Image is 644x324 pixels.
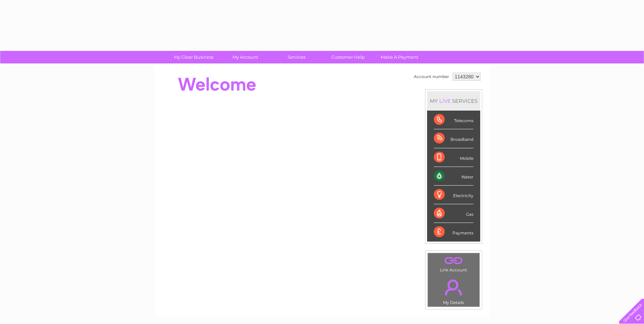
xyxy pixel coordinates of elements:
div: Electricity [434,186,473,204]
div: Payments [434,223,473,241]
a: Services [269,51,325,63]
div: Gas [434,204,473,223]
td: Link Account [427,253,480,274]
a: My Account [217,51,273,63]
a: . [429,255,478,267]
td: My Details [427,274,480,307]
div: MY SERVICES [427,91,480,111]
div: Telecoms [434,111,473,129]
div: Water [434,167,473,186]
a: My Clear Business [166,51,222,63]
a: . [429,275,478,299]
div: Broadband [434,129,473,148]
div: Mobile [434,148,473,167]
a: Make A Payment [372,51,427,63]
td: Account number [412,71,451,82]
div: LIVE [438,98,452,104]
a: Customer Help [320,51,376,63]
